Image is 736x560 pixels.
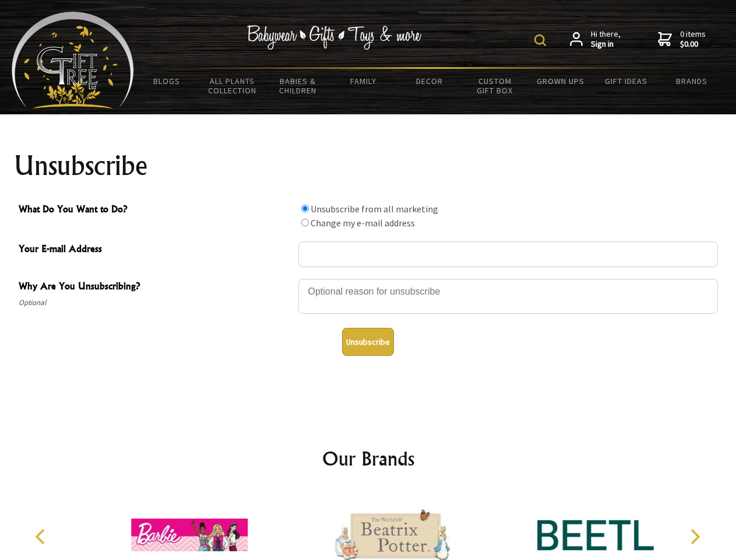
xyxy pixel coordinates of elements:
label: Change my e-mail address [311,217,415,229]
input: Your E-mail Address [298,242,718,267]
span: Your E-mail Address [19,242,293,258]
a: Brands [659,69,725,93]
span: 0 items [680,29,706,50]
a: Hi there,Sign in [570,29,621,50]
span: Why Are You Unsubscribing? [19,279,293,296]
span: What Do You Want to Do? [19,202,293,219]
a: Family [331,69,397,93]
strong: $0.00 [680,39,706,50]
a: Babies & Children [265,69,331,103]
input: What Do You Want to Do? [301,219,309,226]
a: BLOGS [134,69,200,93]
img: Babywear - Gifts - Toys & more [247,25,422,50]
a: All Plants Collection [200,69,266,103]
img: Babyware - Gifts - Toys and more... [12,12,134,108]
button: Next [682,524,707,549]
textarea: Why Are You Unsubscribing? [298,279,718,314]
h1: Unsubscribe [14,152,723,180]
strong: Sign in [591,39,621,50]
span: Optional [19,296,293,310]
span: Hi there, [591,29,621,50]
a: Decor [396,69,462,93]
button: Previous [29,524,55,549]
input: What Do You Want to Do? [301,205,309,212]
a: Custom Gift Box [462,69,528,103]
a: Grown Ups [527,69,593,93]
label: Unsubscribe from all marketing [311,203,438,215]
a: Gift Ideas [593,69,659,93]
a: 0 items$0.00 [658,29,706,50]
button: Unsubscribe [342,328,394,356]
img: product search [534,34,546,46]
h2: Our Brands [23,444,713,473]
